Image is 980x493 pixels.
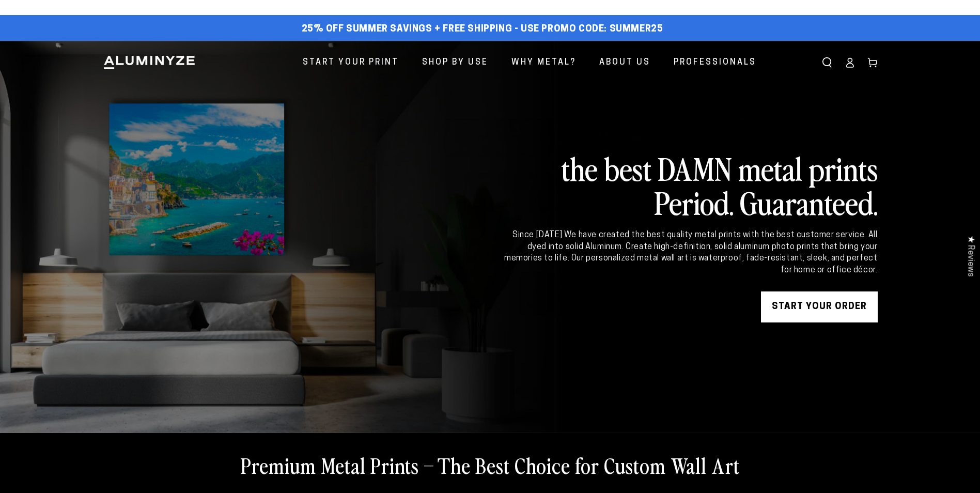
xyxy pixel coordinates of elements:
[504,49,584,76] a: Why Metal?
[960,227,980,285] div: Click to open Judge.me floating reviews tab
[414,49,496,76] a: Shop By Use
[303,55,399,70] span: Start Your Print
[302,24,663,35] span: 25% off Summer Savings + Free Shipping - Use Promo Code: SUMMER25
[503,151,878,219] h2: the best DAMN metal prints Period. Guaranteed.
[674,55,756,70] span: Professionals
[422,55,488,70] span: Shop By Use
[103,55,196,70] img: Aluminyze
[816,51,838,74] summary: Search our site
[295,49,407,76] a: Start Your Print
[592,49,658,76] a: About Us
[241,452,740,479] h2: Premium Metal Prints – The Best Choice for Custom Wall Art
[599,55,650,70] span: About Us
[511,55,576,70] span: Why Metal?
[761,291,878,322] a: START YOUR Order
[666,49,764,76] a: Professionals
[503,229,878,276] div: Since [DATE] We have created the best quality metal prints with the best customer service. All dy...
